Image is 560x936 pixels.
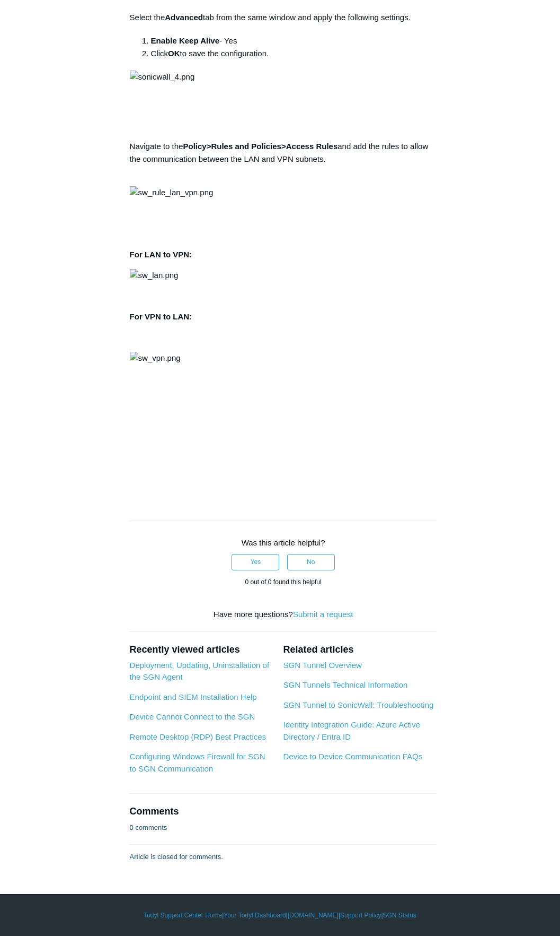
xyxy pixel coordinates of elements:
h2: Related articles [283,643,437,657]
div: Have more questions? [130,609,437,621]
strong: Advanced [165,13,203,22]
a: SGN Status [383,911,416,920]
p: Select the tab from the same window and apply the following settings. [130,11,437,24]
li: - Yes [151,34,437,47]
h2: Recently viewed articles [130,643,273,657]
p: Navigate to the and add the rules to allow the communication between the LAN and VPN subnets. [130,140,437,178]
img: sw_vpn.png [130,352,181,365]
img: sonicwall_4.png [130,71,195,83]
h2: Comments [130,804,437,819]
span: 0 out of 0 found this helpful [245,578,322,586]
a: SGN Tunnels Technical Information [283,680,408,689]
a: Support Policy [340,911,381,920]
strong: For LAN to VPN: [130,250,192,259]
strong: Policy>Rules and Policies>Access Rules [183,142,337,151]
button: This article was not helpful [287,554,335,570]
a: [DOMAIN_NAME] [288,911,339,920]
a: Deployment, Updating, Uninstallation of the SGN Agent [130,661,269,682]
a: SGN Tunnel Overview [283,661,362,670]
a: Todyl Support Center Home [144,911,222,920]
strong: For VPN to LAN: [130,312,192,321]
a: Endpoint and SIEM Installation Help [130,692,257,701]
button: This article was helpful [232,554,279,570]
img: sw_rule_lan_vpn.png [130,186,214,199]
strong: Enable Keep Alive [151,36,220,45]
a: Submit a request [293,610,353,619]
a: Your Todyl Dashboard [224,911,286,920]
a: Device Cannot Connect to the SGN [130,712,255,721]
img: sw_lan.png [130,269,179,282]
li: Click to save the configuration. [151,47,437,60]
p: Article is closed for comments. [130,852,223,862]
p: 0 comments [130,822,167,833]
strong: OK [168,49,180,58]
a: Configuring Windows Firewall for SGN to SGN Communication [130,752,265,773]
a: Identity Integration Guide: Azure Active Directory / Entra ID [283,720,421,741]
a: Remote Desktop (RDP) Best Practices [130,732,266,741]
a: Device to Device Communication FAQs [283,752,423,761]
a: SGN Tunnel to SonicWall: Troubleshooting [283,700,434,709]
span: Was this article helpful? [242,538,325,547]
